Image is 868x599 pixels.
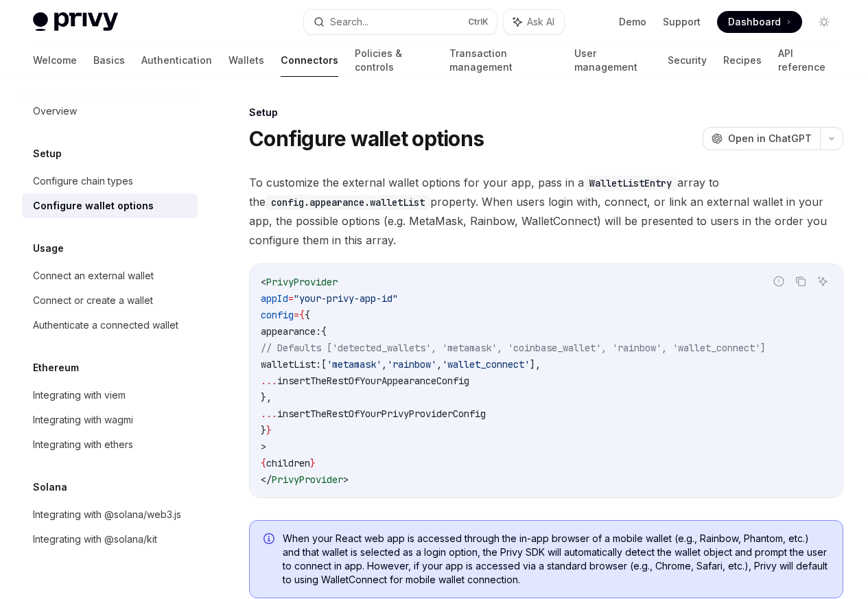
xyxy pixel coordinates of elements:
h5: Usage [33,240,64,257]
button: Search...CtrlK [304,10,497,34]
div: Connect an external wallet [33,268,154,284]
span: "your-privy-app-id" [294,292,398,305]
span: > [261,441,266,453]
span: Ask AI [527,15,554,29]
a: Connect or create a wallet [22,288,198,313]
span: = [294,309,299,321]
span: children [266,457,310,469]
img: light logo [33,12,118,32]
div: Configure chain types [33,173,133,189]
div: Connect or create a wallet [33,292,153,309]
span: Dashboard [728,15,781,29]
span: , [382,358,387,371]
a: Integrating with viem [22,383,198,408]
span: , [436,358,442,371]
a: User management [574,44,651,77]
a: Overview [22,99,198,124]
a: Dashboard [717,11,802,33]
a: Demo [619,15,646,29]
span: }, [261,391,272,403]
div: Configure wallet options [33,198,154,214]
span: ... [261,375,277,387]
a: Basics [93,44,125,77]
h5: Solana [33,479,67,495]
span: { [299,309,305,321]
span: // Defaults ['detected_wallets', 'metamask', 'coinbase_wallet', 'rainbow', 'wallet_connect'] [261,342,766,354]
span: config [261,309,294,321]
span: { [305,309,310,321]
span: To customize the external wallet options for your app, pass in a array to the property. When user... [249,173,843,250]
span: [ [321,358,327,371]
a: Configure wallet options [22,193,198,218]
span: Open in ChatGPT [728,132,812,145]
span: PrivyProvider [266,276,338,288]
span: appearance: [261,325,321,338]
span: insertTheRestOfYourPrivyProviderConfig [277,408,486,420]
a: Support [663,15,701,29]
span: When your React web app is accessed through the in-app browser of a mobile wallet (e.g., Rainbow,... [283,532,829,587]
h5: Ethereum [33,360,79,376]
span: ], [530,358,541,371]
a: Welcome [33,44,77,77]
span: </ [261,473,272,486]
span: } [261,424,266,436]
h1: Configure wallet options [249,126,484,151]
div: Overview [33,103,77,119]
span: 'metamask' [327,358,382,371]
div: Integrating with wagmi [33,412,133,428]
code: WalletListEntry [584,176,677,191]
a: Integrating with wagmi [22,408,198,432]
span: 'wallet_connect' [442,358,530,371]
div: Integrating with viem [33,387,126,403]
a: Integrating with ethers [22,432,198,457]
span: { [321,325,327,338]
button: Toggle dark mode [813,11,835,33]
a: API reference [778,44,835,77]
code: config.appearance.walletList [266,195,430,210]
div: Search... [330,14,368,30]
div: Integrating with ethers [33,436,133,453]
span: > [343,473,349,486]
a: Integrating with @solana/web3.js [22,502,198,527]
a: Authentication [141,44,212,77]
h5: Setup [33,145,62,162]
a: Authenticate a connected wallet [22,313,198,338]
span: walletList: [261,358,321,371]
a: Recipes [723,44,762,77]
span: ... [261,408,277,420]
a: Connect an external wallet [22,263,198,288]
a: Integrating with @solana/kit [22,527,198,552]
span: 'rainbow' [387,358,436,371]
a: Security [668,44,707,77]
button: Open in ChatGPT [703,127,820,150]
button: Ask AI [814,272,832,290]
a: Transaction management [449,44,558,77]
span: { [261,457,266,469]
span: } [266,424,272,436]
div: Setup [249,106,843,119]
button: Ask AI [504,10,564,34]
span: PrivyProvider [272,473,343,486]
span: insertTheRestOfYourAppearanceConfig [277,375,469,387]
span: = [288,292,294,305]
a: Policies & controls [355,44,433,77]
span: Ctrl K [468,16,489,27]
span: < [261,276,266,288]
button: Report incorrect code [770,272,788,290]
span: appId [261,292,288,305]
div: Integrating with @solana/kit [33,531,157,548]
a: Configure chain types [22,169,198,193]
button: Copy the contents from the code block [792,272,810,290]
div: Authenticate a connected wallet [33,317,178,333]
a: Connectors [281,44,338,77]
svg: Info [263,533,277,547]
a: Wallets [228,44,264,77]
div: Integrating with @solana/web3.js [33,506,181,523]
span: } [310,457,316,469]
